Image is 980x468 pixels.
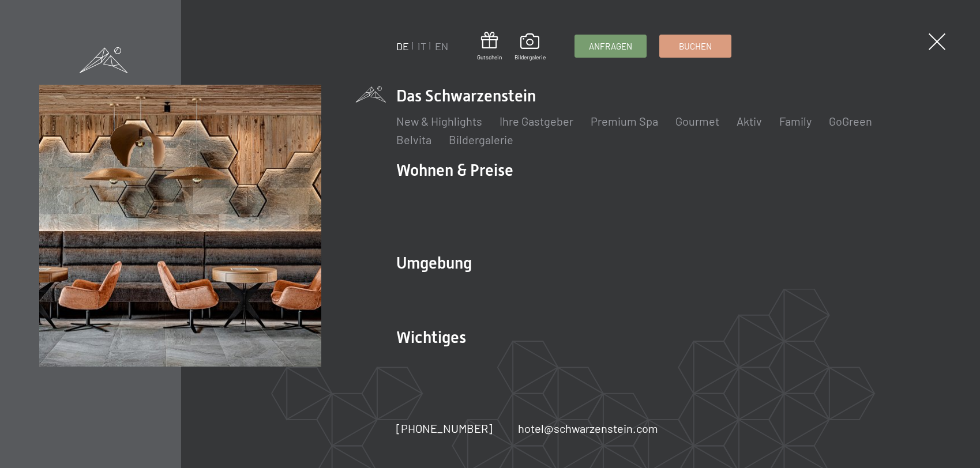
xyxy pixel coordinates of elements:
[477,32,502,61] a: Gutschein
[518,420,658,436] a: hotel@schwarzenstein.com
[396,133,431,146] a: Belvita
[449,133,513,146] a: Bildergalerie
[660,35,731,57] a: Buchen
[396,114,482,128] a: New & Highlights
[396,420,493,436] a: [PHONE_NUMBER]
[591,114,658,128] a: Premium Spa
[675,114,719,128] a: Gourmet
[679,40,712,52] span: Buchen
[515,53,546,61] span: Bildergalerie
[396,40,409,52] a: DE
[779,114,812,128] a: Family
[515,33,546,61] a: Bildergalerie
[418,40,426,52] a: IT
[829,114,872,128] a: GoGreen
[575,35,646,57] a: Anfragen
[396,421,493,435] span: [PHONE_NUMBER]
[500,114,573,128] a: Ihre Gastgeber
[435,40,448,52] a: EN
[39,85,321,367] img: Wellnesshotels - Bar - Spieltische - Kinderunterhaltung
[589,40,632,52] span: Anfragen
[477,53,502,61] span: Gutschein
[737,114,762,128] a: Aktiv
